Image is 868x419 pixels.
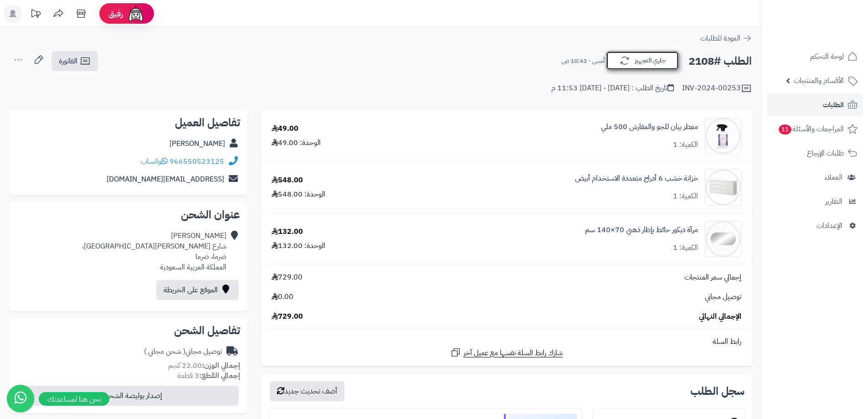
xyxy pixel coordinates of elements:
[272,272,303,283] span: 729.00
[673,191,698,202] div: الكمية: 1
[825,195,842,208] span: التقارير
[767,142,863,164] a: طلبات الإرجاع
[767,94,863,116] a: الطلبات
[810,50,844,63] span: لوحة التحكم
[601,122,698,132] a: معطر بيان للجو والمفارش 500 ملي
[767,118,863,140] a: المراجعات والأسئلة11
[59,56,77,67] span: الفاتورة
[272,227,303,237] div: 132.00
[705,292,741,302] span: توصيل مجاني
[823,98,844,111] span: الطلبات
[272,175,303,186] div: 548.00
[270,381,344,401] button: أضف تحديث جديد
[168,360,240,371] small: 22.00 كجم
[272,241,325,251] div: الوحدة: 132.00
[272,311,303,322] span: 729.00
[199,370,240,381] strong: إجمالي القطع:
[272,292,293,302] span: 0.00
[705,169,741,206] img: 1752136123-1746708872495-1702206407-110115010035-1000x1000-90x90.jpg
[684,272,741,283] span: إجمالي سعر المنتجات
[705,221,741,257] img: 1755344169-110109010162-90x90.jpg
[265,336,748,347] div: رابط السلة
[779,124,791,134] span: 11
[272,189,325,200] div: الوحدة: 548.00
[688,52,752,71] h2: الطلب #2108
[108,8,123,19] span: رفيق
[575,173,698,184] a: خزانة خشب 6 أدراج متعددة الاستخدام أبيض
[767,46,863,67] a: لوحة التحكم
[673,140,698,150] div: الكمية: 1
[699,311,741,322] span: الإجمالي النهائي
[705,118,741,154] img: 1729938146-1729076825-221101010011-90x90.jpg
[272,138,321,148] div: الوحدة: 49.00
[585,225,698,235] a: مرآة ديكور حائط بإطار ذهبي 70×140 سم
[51,51,98,71] a: الفاتورة
[690,386,745,397] h3: سجل الطلب
[682,83,752,94] div: INV-2024-00253
[807,147,844,160] span: طلبات الإرجاع
[673,243,698,253] div: الكمية: 1
[700,33,740,44] span: العودة للطلبات
[272,124,298,134] div: 49.00
[144,346,185,357] span: ( شحن مجاني )
[606,51,679,70] button: جاري التجهيز
[700,33,752,44] a: العودة للطلبات
[778,123,844,135] span: المراجعات والأسئلة
[156,280,239,300] a: الموقع على الخريطة
[169,156,224,167] a: 966550523125
[767,166,863,188] a: العملاء
[825,171,842,184] span: العملاء
[127,5,145,23] img: ai-face.png
[794,74,844,87] span: الأقسام والمنتجات
[202,360,240,371] strong: إجمالي الوزن:
[767,215,863,237] a: الإعدادات
[767,191,863,212] a: التقارير
[16,117,240,128] h2: تفاصيل العميل
[561,57,605,66] small: أمس - 10:43 ص
[107,174,224,185] a: [EMAIL_ADDRESS][DOMAIN_NAME]
[551,83,674,93] div: تاريخ الطلب : [DATE] - [DATE] 11:53 م
[169,138,225,149] a: [PERSON_NAME]
[177,370,240,381] small: 3 قطعة
[144,347,222,357] div: توصيل مجاني
[82,231,226,272] div: [PERSON_NAME] شارع [PERSON_NAME][GEOGRAPHIC_DATA]، ضرما، ضرما المملكة العربية السعودية
[24,5,47,25] a: تحديثات المنصة
[450,347,563,358] a: شارك رابط السلة نفسها مع عميل آخر
[463,348,563,358] span: شارك رابط السلة نفسها مع عميل آخر
[817,219,842,232] span: الإعدادات
[16,325,240,336] h2: تفاصيل الشحن
[15,386,239,406] button: إصدار بوليصة الشحن
[141,156,168,167] a: واتساب
[16,209,240,220] h2: عنوان الشحن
